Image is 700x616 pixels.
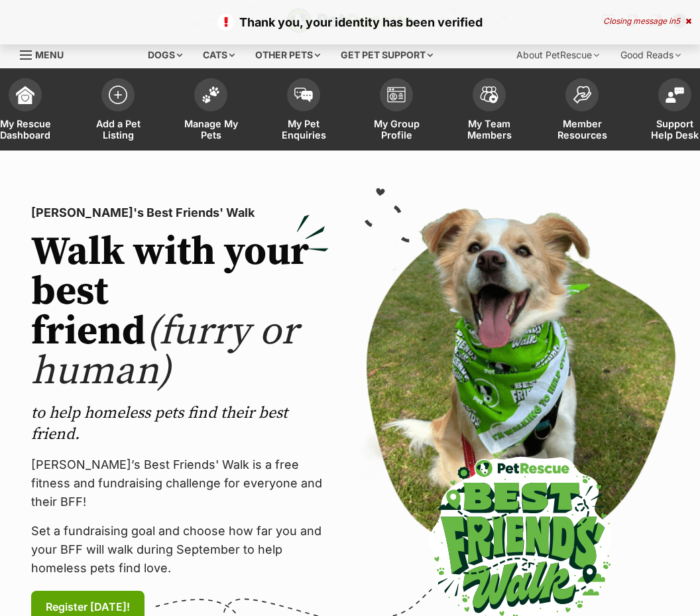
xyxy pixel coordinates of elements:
div: Dogs [139,42,192,68]
a: Add a Pet Listing [72,72,164,151]
span: My Team Members [459,118,519,141]
a: Manage My Pets [164,72,257,151]
img: dashboard-icon-eb2f2d2d3e046f16d808141f083e7271f6b2e854fb5c12c21221c1fb7104beca.svg [16,86,34,104]
img: help-desk-icon-fdf02630f3aa405de69fd3d07c3f3aa587a6932b1a1747fa1d2bba05be0121f9.svg [666,87,684,103]
div: Get pet support [331,42,442,68]
span: Register [DATE]! [46,599,130,615]
img: manage-my-pets-icon-02211641906a0b7f246fdf0571729dbe1e7629f14944591b6c1af311fb30b64b.svg [202,86,220,103]
img: pet-enquiries-icon-7e3ad2cf08bfb03b45e93fb7055b45f3efa6380592205ae92323e6603595dc1f.svg [294,88,313,102]
a: My Pet Enquiries [257,72,350,151]
p: to help homeless pets find their best friend. [31,402,329,445]
span: Member Resources [552,118,612,141]
img: member-resources-icon-8e73f808a243e03378d46382f2149f9095a855e16c252ad45f914b54edf8863c.svg [573,86,591,103]
p: Set a fundraising goal and choose how far you and your BFF will walk during September to help hom... [31,522,329,578]
img: team-members-icon-5396bd8760b3fe7c0b43da4ab00e1e3bb1a5d9ba89233759b79545d2d3fc5d0d.svg [480,86,498,103]
span: (furry or human) [31,307,298,397]
a: Member Resources [536,72,628,151]
span: My Group Profile [367,118,426,141]
a: My Team Members [443,72,536,151]
span: Menu [35,49,64,60]
a: Menu [20,42,73,66]
a: My Group Profile [350,72,443,151]
div: Good Reads [611,42,690,68]
span: Add a Pet Listing [88,118,148,141]
img: group-profile-icon-3fa3cf56718a62981997c0bc7e787c4b2cf8bcc04b72c1350f741eb67cf2f40e.svg [387,87,406,103]
p: [PERSON_NAME]’s Best Friends' Walk is a free fitness and fundraising challenge for everyone and t... [31,456,329,511]
div: About PetRescue [507,42,609,68]
div: Cats [194,42,244,68]
p: [PERSON_NAME]'s Best Friends' Walk [31,204,329,222]
span: My Pet Enquiries [274,118,333,141]
img: add-pet-listing-icon-0afa8454b4691262ce3f59096e99ab1cd57d4a30225e0717b998d2c9b9846f56.svg [109,86,127,104]
div: Other pets [246,42,329,68]
h2: Walk with your best friend [31,233,329,392]
span: Manage My Pets [181,118,241,141]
